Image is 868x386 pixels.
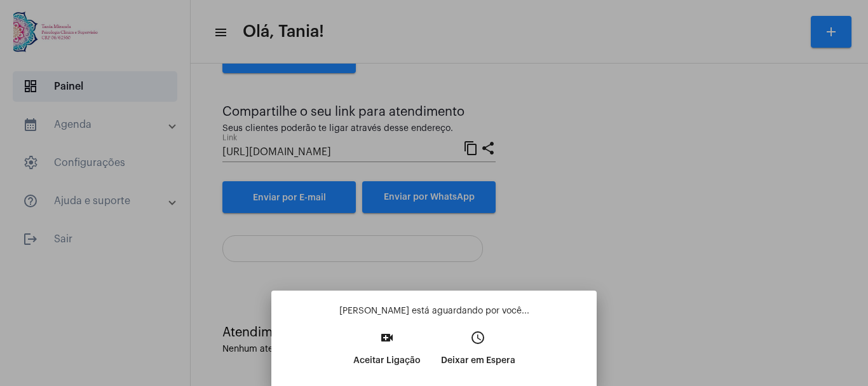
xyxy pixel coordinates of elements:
[281,305,587,317] p: [PERSON_NAME] está aguardando por você...
[343,326,431,381] button: Aceitar Ligação
[353,349,421,372] p: Aceitar Ligação
[441,349,515,372] p: Deixar em Espera
[431,326,526,381] button: Deixar em Espera
[470,330,485,345] mat-icon: access_time
[379,330,395,345] mat-icon: video_call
